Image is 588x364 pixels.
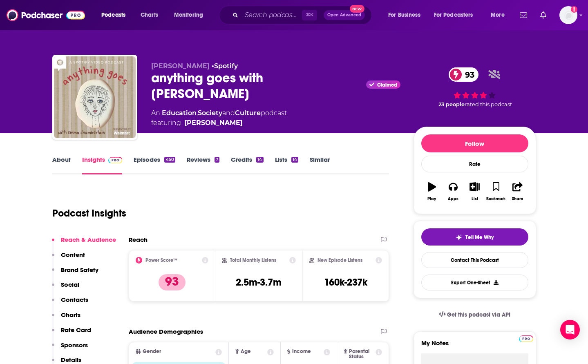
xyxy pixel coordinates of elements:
[414,62,536,113] div: 93 23 peoplerated this podcast
[7,7,85,23] img: Podchaser - Follow, Share and Rate Podcasts
[421,275,528,290] button: Export One-Sheet
[214,62,238,70] a: Spotify
[491,9,505,21] span: More
[197,109,198,117] span: ,
[54,56,136,138] img: anything goes with emma chamberlain
[519,334,533,342] a: Pro website
[159,274,186,290] p: 93
[327,13,361,17] span: Open Advanced
[187,156,219,174] a: Reviews7
[449,67,478,82] a: 93
[52,251,85,266] button: Content
[129,328,203,335] h2: Audience Demographics
[559,6,577,24] span: Logged in as rowan.sullivan
[456,234,462,241] img: tell me why sparkle
[61,251,85,259] p: Content
[61,356,81,364] p: Details
[559,6,577,24] img: User Profile
[151,118,287,128] span: featuring
[429,9,485,22] button: open menu
[61,296,88,304] p: Contacts
[135,9,163,22] a: Charts
[52,156,71,174] a: About
[231,156,263,174] a: Credits14
[465,101,512,107] span: rated this podcast
[61,281,79,288] p: Social
[465,234,494,241] span: Tell Me Why
[52,236,116,251] button: Reach & Audience
[198,109,222,117] a: Society
[324,276,367,288] h3: 160k-237k
[350,5,364,13] span: New
[486,197,505,201] div: Bookmark
[512,197,523,201] div: Share
[421,339,528,353] label: My Notes
[537,8,550,22] a: Show notifications dropdown
[388,9,420,21] span: For Business
[324,10,365,20] button: Open AdvancedNew
[516,8,530,22] a: Show notifications dropdown
[61,311,80,319] p: Charts
[235,109,261,117] a: Culture
[519,335,533,342] img: Podchaser Pro
[438,101,465,107] span: 23 people
[443,177,464,206] button: Apps
[52,207,126,219] h1: Podcast Insights
[164,157,175,163] div: 450
[129,236,148,243] h2: Reach
[421,177,443,206] button: Play
[143,349,161,354] span: Gender
[134,156,175,174] a: Episodes450
[485,177,507,206] button: Bookmark
[61,326,91,334] p: Rate Card
[507,177,528,206] button: Share
[151,108,287,128] div: An podcast
[141,9,158,21] span: Charts
[447,311,510,318] span: Get this podcast via API
[82,156,123,174] a: InsightsPodchaser Pro
[52,326,91,341] button: Rate Card
[215,157,219,163] div: 7
[432,305,517,325] a: Get this podcast via API
[52,296,88,311] button: Contacts
[560,320,580,339] div: Open Intercom Messenger
[256,157,263,163] div: 14
[421,252,528,268] a: Contact This Podcast
[377,83,397,87] span: Claimed
[108,157,123,163] img: Podchaser Pro
[291,157,298,163] div: 14
[145,257,177,263] h2: Power Score™
[421,134,528,152] button: Follow
[61,236,116,243] p: Reach & Audience
[448,197,458,201] div: Apps
[52,281,79,296] button: Social
[174,9,203,21] span: Monitoring
[236,276,282,288] h3: 2.5m-3.7m
[241,9,302,22] input: Search podcasts, credits, & more...
[421,228,528,246] button: tell me why sparkleTell Me Why
[421,156,528,172] div: Rate
[382,9,431,22] button: open menu
[302,10,317,20] span: ⌘ K
[168,9,214,22] button: open menu
[101,9,125,21] span: Podcasts
[559,6,577,24] button: Show profile menu
[52,311,80,326] button: Charts
[227,6,380,25] div: Search podcasts, credits, & more...
[222,109,235,117] span: and
[61,341,88,349] p: Sponsors
[52,266,98,281] button: Brand Safety
[427,197,436,201] div: Play
[151,62,210,70] span: [PERSON_NAME]
[457,67,478,82] span: 93
[464,177,485,206] button: List
[310,156,330,174] a: Similar
[349,349,374,360] span: Parental Status
[275,156,298,174] a: Lists14
[241,349,251,354] span: Age
[317,257,362,263] h2: New Episode Listens
[571,6,577,13] svg: Add a profile image
[52,341,88,356] button: Sponsors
